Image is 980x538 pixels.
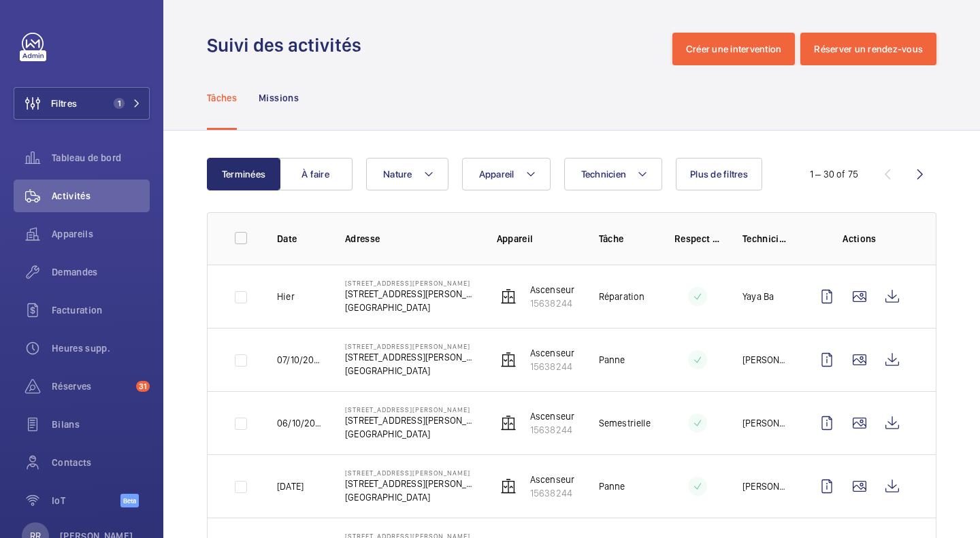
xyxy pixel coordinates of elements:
[52,151,150,165] span: Tableau de bord
[383,169,412,180] span: Nature
[500,478,517,494] img: elevator.svg
[530,283,575,297] p: Ascenseur
[500,288,517,305] img: elevator.svg
[345,405,475,414] p: [STREET_ADDRESS][PERSON_NAME]
[51,97,77,110] span: Filtres
[674,232,721,246] p: Respect délai
[345,477,475,490] p: [STREET_ADDRESS][PERSON_NAME]
[52,189,150,203] span: Activités
[277,353,323,367] p: 07/10/2025
[136,381,150,392] span: 31
[52,303,150,317] span: Facturation
[500,415,517,431] img: elevator.svg
[581,169,627,180] span: Technicien
[207,33,370,58] h1: Suivi des activités
[52,456,150,469] span: Contacts
[742,232,789,246] p: Technicien
[500,352,517,368] img: elevator.svg
[345,232,475,246] p: Adresse
[530,423,575,437] p: 15638244
[811,232,909,246] p: Actions
[277,232,323,246] p: Date
[120,494,139,507] span: Beta
[14,87,150,120] button: Filtres1
[207,91,237,105] p: Tâches
[672,33,796,65] button: Créer une intervention
[277,416,323,430] p: 06/10/2025
[345,301,475,314] p: [GEOGRAPHIC_DATA]
[52,227,150,241] span: Appareils
[742,290,774,303] p: Yaya Ba
[530,346,575,360] p: Ascenseur
[345,287,475,301] p: [STREET_ADDRESS][PERSON_NAME]
[52,341,150,355] span: Heures supp.
[52,380,131,393] span: Réserves
[366,158,448,190] button: Nature
[279,158,353,190] button: À faire
[530,360,575,373] p: 15638244
[599,480,625,493] p: Panne
[530,486,575,500] p: 15638244
[599,290,645,303] p: Réparation
[259,91,299,105] p: Missions
[462,158,551,190] button: Appareil
[345,364,475,377] p: [GEOGRAPHIC_DATA]
[742,480,789,493] p: [PERSON_NAME]
[277,290,295,303] p: Hier
[345,279,475,287] p: [STREET_ADDRESS][PERSON_NAME]
[564,158,663,190] button: Technicien
[52,494,120,507] span: IoT
[599,416,651,430] p: Semestrielle
[345,490,475,504] p: [GEOGRAPHIC_DATA]
[599,353,625,367] p: Panne
[345,469,475,477] p: [STREET_ADDRESS][PERSON_NAME]
[345,414,475,427] p: [STREET_ADDRESS][PERSON_NAME]
[810,167,858,181] div: 1 – 30 of 75
[676,158,762,190] button: Plus de filtres
[52,265,150,279] span: Demandes
[52,418,150,431] span: Bilans
[530,409,575,423] p: Ascenseur
[345,427,475,441] p: [GEOGRAPHIC_DATA]
[345,342,475,350] p: [STREET_ADDRESS][PERSON_NAME]
[530,473,575,486] p: Ascenseur
[479,169,514,180] span: Appareil
[690,169,748,180] span: Plus de filtres
[742,353,789,367] p: [PERSON_NAME]
[277,480,304,493] p: [DATE]
[207,158,280,190] button: Terminées
[345,350,475,364] p: [STREET_ADDRESS][PERSON_NAME]
[599,232,653,246] p: Tâche
[800,33,936,65] button: Réserver un rendez-vous
[530,297,575,310] p: 15638244
[114,98,125,109] span: 1
[497,232,577,246] p: Appareil
[742,416,789,430] p: [PERSON_NAME]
